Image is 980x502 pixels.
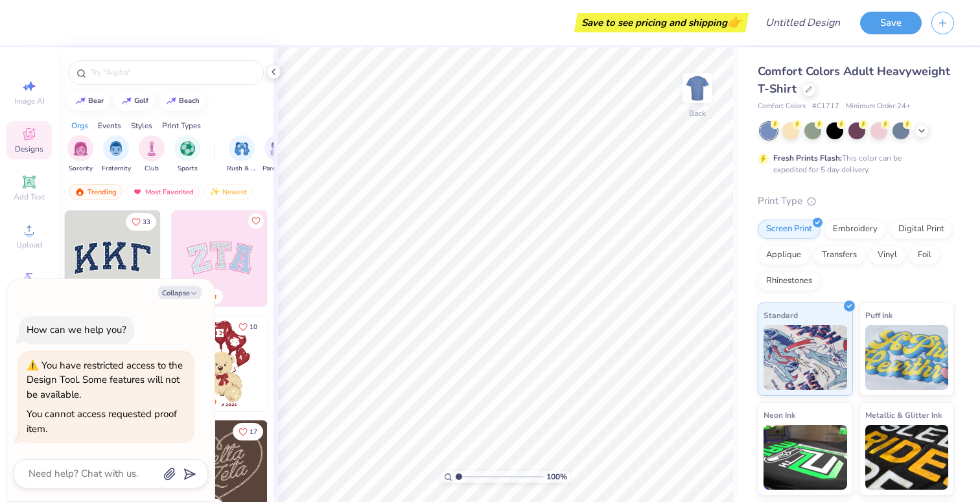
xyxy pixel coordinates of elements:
img: Puff Ink [865,325,949,390]
button: filter button [227,135,257,174]
div: Print Type [758,194,954,209]
div: How can we help you? [27,323,126,336]
img: Parent's Weekend Image [270,141,285,156]
img: Back [684,75,710,101]
img: trend_line.gif [166,97,176,105]
div: This color can be expedited for 5 day delivery. [773,152,933,176]
div: Newest [204,184,253,200]
div: Most Favorited [126,184,200,200]
span: 👉 [727,14,741,30]
img: Metallic & Glitter Ink [865,425,949,490]
div: filter for Sorority [67,135,93,174]
span: 33 [143,219,150,225]
div: Transfers [813,245,865,265]
img: most_fav.gif [132,187,143,196]
button: bear [68,91,110,111]
button: golf [114,91,154,111]
span: Club [145,164,159,174]
div: Applique [758,245,810,265]
div: Save to see pricing and shipping [577,13,745,32]
div: beach [179,97,200,104]
img: Newest.gif [209,187,220,196]
span: Metallic & Glitter Ink [865,408,942,422]
img: trend_line.gif [121,97,132,105]
img: 5ee11766-d822-42f5-ad4e-763472bf8dcf [267,211,363,306]
img: 587403a7-0594-4a7f-b2bd-0ca67a3ff8dd [172,315,268,411]
span: Neon Ink [764,408,795,422]
div: Print Types [162,120,201,131]
span: Rush & Bid [227,164,257,174]
div: Rhinestones [758,271,821,291]
span: 10 [250,324,257,330]
img: Neon Ink [764,425,847,490]
span: Comfort Colors Adult Heavyweight T-Shirt [758,63,950,97]
img: Club Image [145,141,159,156]
img: edfb13fc-0e43-44eb-bea2-bf7fc0dd67f9 [160,211,256,306]
img: 9980f5e8-e6a1-4b4a-8839-2b0e9349023c [172,211,268,306]
input: Untitled Design [755,10,850,36]
span: Puff Ink [865,308,892,322]
span: Standard [764,308,798,322]
img: Fraternity Image [109,141,123,156]
div: Back [689,108,706,119]
img: Rush & Bid Image [235,141,250,156]
div: filter for Rush & Bid [227,135,257,174]
div: filter for Sports [174,135,200,174]
div: Digital Print [890,220,953,239]
button: beach [159,91,205,111]
span: 100 % [546,471,567,483]
div: filter for Parent's Weekend [262,135,292,174]
div: Foil [909,245,940,265]
div: Screen Print [758,220,821,239]
span: Minimum Order: 24 + [846,101,911,112]
div: Trending [69,184,122,200]
div: Events [98,120,121,131]
span: 17 [250,429,257,435]
div: You cannot access requested proof item. [27,407,177,435]
button: filter button [102,135,131,174]
strong: Fresh Prints Flash: [773,153,842,163]
button: Like [233,318,263,336]
span: Fraternity [102,164,131,174]
button: Like [126,213,156,231]
button: filter button [67,135,93,174]
div: Embroidery [824,220,886,239]
div: filter for Club [139,135,165,174]
div: filter for Fraternity [102,135,131,174]
span: Image AI [14,96,45,106]
button: filter button [262,135,292,174]
span: # C1717 [812,101,839,112]
img: Standard [764,325,847,390]
input: Try "Alpha" [89,66,255,79]
span: Upload [16,240,42,250]
button: Save [860,12,922,34]
div: golf [134,97,148,104]
button: Collapse [158,286,202,299]
span: Add Text [14,192,45,202]
div: Styles [131,120,152,131]
img: Sports Image [180,141,195,156]
span: Comfort Colors [758,101,806,112]
span: Sports [178,164,198,174]
img: e74243e0-e378-47aa-a400-bc6bcb25063a [267,315,363,411]
span: Designs [15,144,43,154]
img: 3b9aba4f-e317-4aa7-a679-c95a879539bd [65,211,161,306]
img: Sorority Image [73,141,88,156]
div: Vinyl [869,245,905,265]
button: filter button [139,135,165,174]
div: bear [88,97,104,104]
button: filter button [174,135,200,174]
div: Orgs [71,120,88,131]
span: Parent's Weekend [262,164,292,174]
img: trend_line.gif [75,97,86,105]
button: Like [248,213,264,229]
span: Sorority [69,164,93,174]
img: trending.gif [75,187,85,196]
div: You have restricted access to the Design Tool. Some features will not be available. [27,359,183,401]
button: Like [233,423,263,440]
